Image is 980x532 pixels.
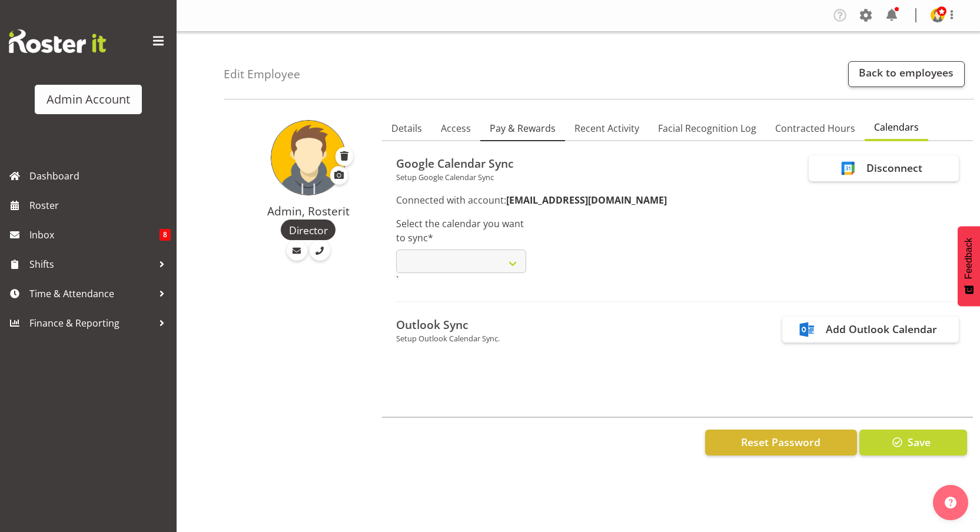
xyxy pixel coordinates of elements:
[396,333,500,344] span: Setup Outlook Calendar Sync.
[46,91,130,108] div: Admin Account
[271,120,346,195] img: admin-rosteritf9cbda91fdf824d97c9d6345b1f660ea.png
[396,317,500,334] div: Outlook Sync
[29,255,153,273] span: Shifts
[658,121,756,135] span: Facial Recognition Log
[441,121,471,135] span: Access
[964,238,974,279] span: Feedback
[396,217,526,287] div: `
[391,121,422,135] span: Details
[310,240,330,261] a: Call Employee
[29,314,153,332] span: Finance & Reporting
[396,155,514,172] div: Google Calendar Sync
[958,226,980,306] button: Feedback - Show survey
[908,434,931,450] span: Save
[775,121,855,135] span: Contracted Hours
[859,430,967,455] button: Save
[29,167,171,185] span: Dashboard
[931,8,945,22] img: admin-rosteritf9cbda91fdf824d97c9d6345b1f660ea.png
[287,240,307,261] a: Email Employee
[848,61,965,87] a: Back to employees
[574,121,639,135] span: Recent Activity
[160,229,171,241] span: 8
[866,160,922,175] div: Disconnect
[396,217,526,245] label: Select the calendar you want to sync*
[9,29,106,53] img: Rosterit website logo
[705,430,857,455] button: Reset Password
[396,172,514,183] span: Setup Google Calendar Sync
[874,120,919,134] span: Calendars
[224,68,300,81] h4: Edit Employee
[396,193,959,207] h3: Connected with account:
[289,222,328,238] span: Director
[248,205,368,218] h4: Admin, Rosterit
[741,434,820,450] span: Reset Password
[945,497,956,508] img: help-xxl-2.png
[29,197,171,214] span: Roster
[506,194,667,207] strong: [EMAIL_ADDRESS][DOMAIN_NAME]
[826,321,937,337] div: Add Outlook Calendar
[29,285,153,302] span: Time & Attendance
[490,121,556,135] span: Pay & Rewards
[29,226,160,244] span: Inbox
